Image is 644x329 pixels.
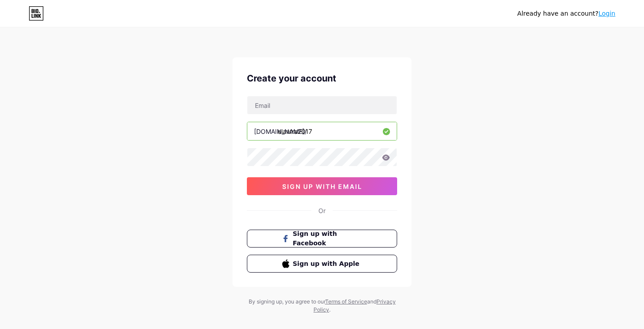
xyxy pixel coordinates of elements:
[254,127,307,136] div: [DOMAIN_NAME]/
[318,206,326,215] div: Or
[293,259,362,269] span: Sign up with Apple
[246,298,398,314] div: By signing up, you agree to our and .
[517,9,615,18] div: Already have an account?
[247,72,397,85] div: Create your account
[598,10,615,17] a: Login
[247,230,397,248] button: Sign up with Facebook
[325,298,367,305] a: Terms of Service
[247,122,397,140] input: username
[293,229,362,248] span: Sign up with Facebook
[247,177,397,195] button: sign up with email
[282,183,362,190] span: sign up with email
[247,255,397,273] button: Sign up with Apple
[247,96,397,114] input: Email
